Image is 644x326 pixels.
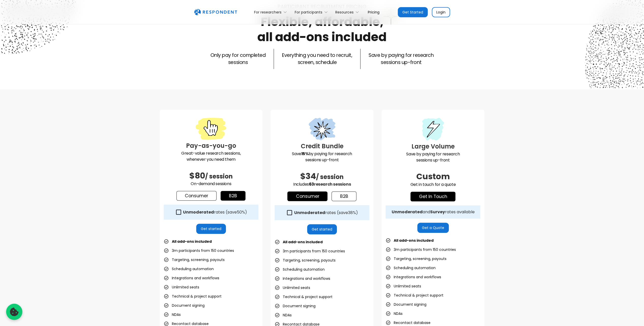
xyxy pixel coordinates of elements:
p: Get in touch for a quote [386,182,480,188]
li: Technical & project support [275,293,333,300]
a: Consumer [176,191,217,201]
img: Untitled UI logotext [194,9,237,15]
li: 3m participants from 150 countries [275,248,345,255]
h3: Pay-as-you-go [164,141,258,150]
li: Technical & project support [164,293,222,300]
a: get in touch [410,192,455,201]
h1: Flexible, affordable, all add-ons included [257,13,387,45]
li: Targeting, screening, payouts [164,256,225,263]
p: Great-value research sessions, whenever you need them [164,150,258,162]
a: home [194,9,237,15]
li: Unlimited seats [164,284,199,291]
strong: Unmoderated [183,209,214,215]
li: Integrations and workflows [164,274,219,282]
li: Unlimited seats [386,283,421,290]
h3: Large Volume [386,142,480,151]
a: Pricing [364,6,384,18]
span: / session [316,173,344,181]
li: Document signing [275,302,316,309]
li: 3m participants from 150 countries [386,246,456,253]
li: NDAs [386,310,403,317]
p: Save by paying for research sessions up-front [275,151,369,163]
li: Scheduling automation [164,265,214,272]
strong: Unmoderated [391,209,422,215]
p: Save by paying for research sessions up-front [386,151,480,163]
span: / session [205,172,233,181]
div: rates (save ) [183,210,247,215]
li: Targeting, screening, payouts [275,257,336,264]
li: Document signing [386,301,426,308]
span: $80 [189,170,205,181]
p: Save by paying for research sessions up-front [369,52,434,66]
div: and rates available [391,209,474,215]
span: 63 [309,181,314,187]
a: b2b [332,191,356,201]
a: Get Started [398,7,428,17]
span: 38% [348,210,356,216]
strong: All add-ons included [394,238,434,243]
strong: All add-ons included [172,239,212,244]
div: Resources [333,6,364,18]
strong: Survey [430,209,445,215]
li: Scheduling automation [386,264,436,271]
li: Targeting, screening, payouts [386,255,447,262]
div: Resources [335,10,354,15]
strong: All add-ons included [283,239,323,244]
div: For participants [292,6,332,18]
p: Includes [275,181,369,187]
div: For researchers [254,10,282,15]
p: Everything you need to recruit, screen, schedule [282,52,352,66]
p: Only pay for completed sessions [210,52,266,66]
li: 3m participants from 150 countries [164,247,234,254]
h3: Credit Bundle [275,142,369,151]
strong: Unmoderated [294,210,325,216]
div: For researchers [251,6,292,18]
li: NDAs [164,311,181,318]
div: rates (save ) [294,210,358,215]
div: For participants [295,10,322,15]
a: Get started [307,224,337,234]
span: 50% [237,209,245,215]
a: Get started [196,224,226,234]
a: b2b [221,191,245,201]
a: Login [432,7,450,17]
li: Scheduling automation [275,266,325,273]
a: Get a Quote [417,223,449,233]
span: $34 [300,170,316,182]
strong: 15% [301,151,309,157]
span: Custom [416,171,450,182]
li: Integrations and workflows [386,273,441,281]
p: On-demand sessions [164,181,258,187]
li: Unlimited seats [275,284,310,291]
span: research sessions [314,181,351,187]
li: NDAs [275,312,292,319]
a: Consumer [287,191,327,201]
li: Integrations and workflows [275,275,330,282]
li: Technical & project support [386,292,443,299]
li: Document signing [164,302,205,309]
